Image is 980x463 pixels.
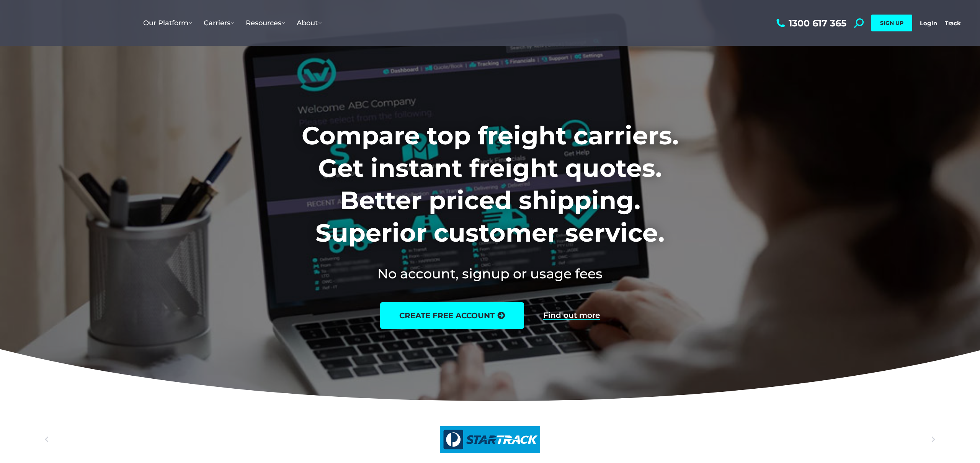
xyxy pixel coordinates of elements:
a: Carriers [198,11,240,35]
a: Resources [240,11,291,35]
span: Resources [246,19,285,27]
span: Our Platform [143,19,192,27]
a: startrack australia logo [71,426,909,453]
h1: Compare top freight carriers. Get instant freight quotes. Better priced shipping. Superior custom... [251,119,729,249]
a: Login [920,20,937,27]
a: create free account [380,302,524,329]
a: Our Platform [137,11,198,35]
a: SIGN UP [871,15,912,31]
a: About [291,11,327,35]
a: Track [945,20,961,27]
span: About [297,19,322,27]
a: 1300 617 365 [774,18,846,28]
a: Find out more [543,311,600,320]
span: Carriers [204,19,234,27]
span: SIGN UP [880,20,903,26]
div: Slides [71,426,909,453]
h2: No account, signup or usage fees [251,264,729,283]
